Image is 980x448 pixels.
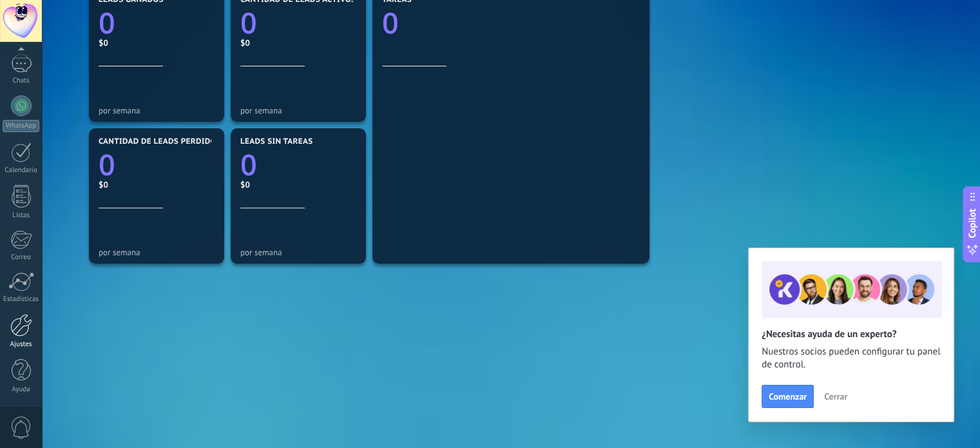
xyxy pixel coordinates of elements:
span: Cerrar [824,392,847,401]
div: Listas [3,211,40,220]
text: 0 [240,145,257,184]
a: 0 [240,3,356,43]
a: 0 [382,3,640,43]
div: Correo [3,253,40,262]
div: Chats [3,77,40,85]
div: WhatsApp [3,120,39,132]
a: 0 [240,145,356,184]
div: por semana [99,106,215,115]
text: 0 [382,3,399,43]
text: 0 [99,3,115,43]
div: Ajustes [3,340,40,349]
div: por semana [240,248,356,257]
span: Leads sin tareas [240,137,312,146]
span: Cantidad de leads perdidos [99,137,221,146]
div: $0 [240,37,356,48]
a: 0 [99,3,215,43]
div: $0 [240,179,356,190]
div: Estadísticas [3,295,40,304]
div: $0 [99,37,215,48]
div: $0 [99,179,215,190]
button: Comenzar [762,385,814,408]
span: Nuestros socios pueden configurar tu panel de control. [762,346,941,371]
span: Copilot [966,208,979,238]
h2: ¿Necesitas ayuda de un experto? [762,328,941,340]
span: Comenzar [769,392,807,401]
text: 0 [99,145,115,184]
button: Cerrar [818,387,853,406]
div: Ayuda [3,385,40,394]
div: por semana [99,248,215,257]
div: Calendario [3,166,40,175]
text: 0 [240,3,257,43]
a: 0 [99,145,215,184]
div: por semana [240,106,356,115]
